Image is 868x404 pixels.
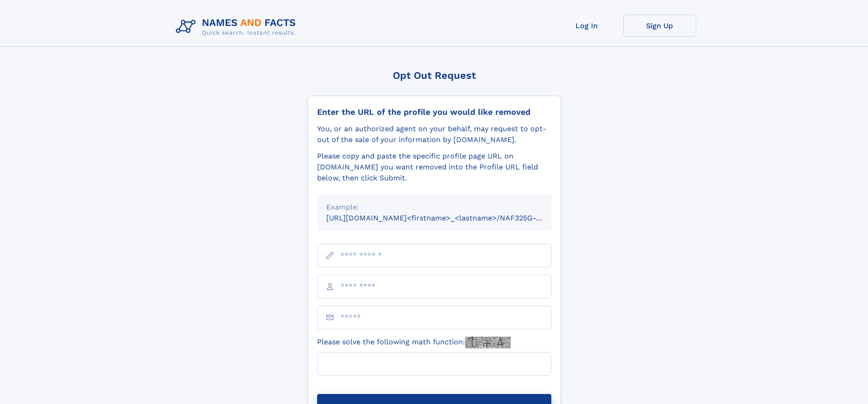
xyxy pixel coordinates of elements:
[172,15,303,39] img: Logo Names and Facts
[550,15,623,37] a: Log In
[326,202,542,213] div: Example:
[317,151,551,184] div: Please copy and paste the specific profile page URL on [DOMAIN_NAME] you want removed into the Pr...
[317,123,551,145] div: You, or an authorized agent on your behalf, may request to opt-out of the sale of your informatio...
[326,214,569,222] small: [URL][DOMAIN_NAME]<firstname>_<lastname>/NAF325G-xxxxxxxx
[623,15,696,37] a: Sign Up
[317,337,511,348] label: Please solve the following math function:
[317,107,551,117] div: Enter the URL of the profile you would like removed
[308,70,561,81] div: Opt Out Request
